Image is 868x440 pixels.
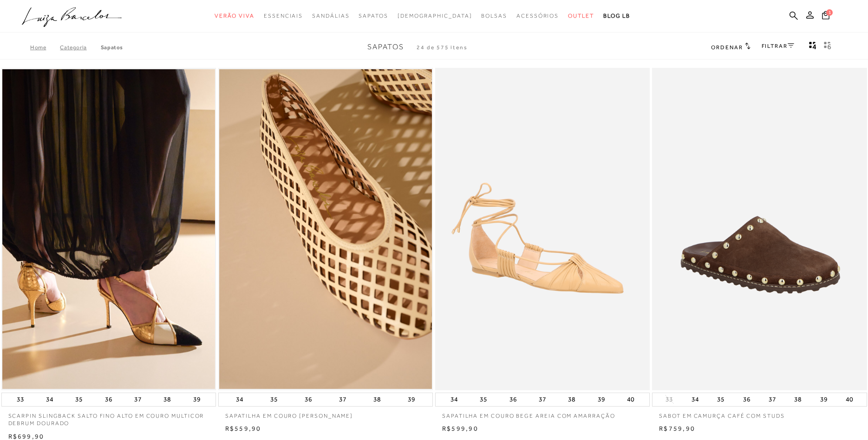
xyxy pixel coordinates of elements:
span: BLOG LB [603,13,630,19]
button: 39 [405,393,418,406]
button: 1 [819,10,832,23]
button: 39 [817,393,830,406]
span: Verão Viva [215,13,255,19]
a: FILTRAR [762,43,794,49]
a: SCARPIN SLINGBACK SALTO FINO ALTO EM COURO MULTICOR DEBRUM DOURADO SCARPIN SLINGBACK SALTO FINO A... [2,69,215,388]
button: 39 [595,393,608,406]
a: BLOG LB [603,7,630,25]
a: SAPATILHA EM COURO BAUNILHA VAZADA SAPATILHA EM COURO BAUNILHA VAZADA [219,69,432,388]
img: SCARPIN SLINGBACK SALTO FINO ALTO EM COURO MULTICOR DEBRUM DOURADO [2,69,215,388]
a: noSubCategoriesText [398,7,472,25]
button: 38 [161,393,174,406]
button: 40 [624,393,637,406]
button: 36 [740,393,753,406]
button: 34 [43,393,56,406]
button: 36 [507,393,520,406]
a: SAPATILHA EM COURO BEGE AREIA COM AMARRAÇÃO [435,407,650,420]
a: Home [30,44,60,51]
button: 37 [131,393,144,406]
a: categoryNavScreenReaderText [516,7,559,25]
span: Sandálias [312,13,349,19]
button: gridText6Desc [821,41,834,53]
button: 35 [72,393,85,406]
button: 37 [766,393,779,406]
a: categoryNavScreenReaderText [312,7,349,25]
button: 35 [268,393,281,406]
span: Bolsas [481,13,507,19]
img: SAPATILHA EM COURO BAUNILHA VAZADA [219,69,432,388]
a: SCARPIN SLINGBACK SALTO FINO ALTO EM COURO MULTICOR DEBRUM DOURADO [1,407,216,428]
button: 34 [448,393,461,406]
a: categoryNavScreenReaderText [264,7,303,25]
a: SABOT EM CAMURÇA CAFÉ COM STUDS SABOT EM CAMURÇA CAFÉ COM STUDS [653,69,866,388]
a: categoryNavScreenReaderText [359,7,388,25]
span: Sapatos [367,43,404,51]
button: 36 [302,393,315,406]
span: [DEMOGRAPHIC_DATA] [398,13,472,19]
a: SAPATILHA EM COURO BEGE AREIA COM AMARRAÇÃO SAPATILHA EM COURO BEGE AREIA COM AMARRAÇÃO [436,69,649,388]
button: 34 [233,393,246,406]
span: R$599,90 [442,425,478,432]
span: Essenciais [264,13,303,19]
button: 38 [565,393,578,406]
button: 38 [791,393,804,406]
button: 33 [663,395,676,404]
span: Outlet [568,13,594,19]
a: Categoria [60,44,100,51]
span: R$559,90 [225,425,261,432]
span: Sapatos [359,13,388,19]
button: 38 [371,393,384,406]
span: R$699,90 [8,433,45,440]
button: 36 [102,393,115,406]
a: categoryNavScreenReaderText [568,7,594,25]
span: Acessórios [516,13,559,19]
img: SAPATILHA EM COURO BEGE AREIA COM AMARRAÇÃO [436,69,649,388]
button: 35 [714,393,727,406]
a: Sapatos [101,44,123,51]
a: categoryNavScreenReaderText [481,7,507,25]
button: 33 [14,393,27,406]
button: 35 [477,393,490,406]
img: SABOT EM CAMURÇA CAFÉ COM STUDS [653,69,866,388]
button: 39 [190,393,203,406]
button: 37 [536,393,549,406]
a: categoryNavScreenReaderText [215,7,255,25]
button: 40 [843,393,856,406]
button: 37 [336,393,349,406]
button: 34 [689,393,702,406]
span: Ordenar [711,44,743,51]
span: R$759,90 [659,425,695,432]
button: Mostrar 4 produtos por linha [806,41,819,53]
span: 1 [826,9,833,16]
span: 24 de 575 itens [417,44,468,51]
a: SAPATILHA EM COURO [PERSON_NAME] [218,407,433,420]
a: SABOT EM CAMURÇA CAFÉ COM STUDS [652,407,867,420]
